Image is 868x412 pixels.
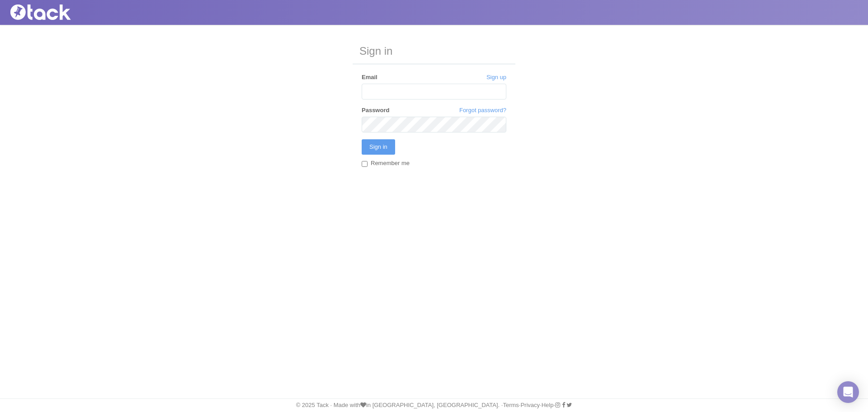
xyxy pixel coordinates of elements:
h3: Sign in [353,38,515,64]
input: Remember me [362,161,368,167]
input: Sign in [362,139,395,155]
a: Terms [503,402,519,408]
label: Email [362,73,377,81]
label: Remember me [362,159,410,169]
a: Help [542,402,554,408]
a: Forgot password? [459,106,506,114]
div: Open Intercom Messenger [837,381,859,403]
label: Password [362,106,389,114]
div: © 2025 Tack · Made with in [GEOGRAPHIC_DATA], [GEOGRAPHIC_DATA]. · · · · [2,401,866,409]
img: Tack [7,5,97,20]
a: Privacy [520,402,540,408]
a: Sign up [486,73,506,81]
